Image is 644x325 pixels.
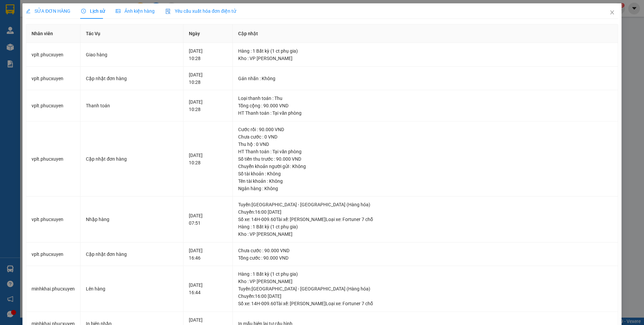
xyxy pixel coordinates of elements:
[189,247,227,262] div: [DATE] 16:46
[26,266,80,312] td: minhkhai.phucxuyen
[238,278,612,285] div: Kho : VP [PERSON_NAME]
[26,8,70,14] span: SỬA ĐƠN HÀNG
[238,170,612,177] div: Số tài khoản : Không
[189,152,227,166] div: [DATE] 10:28
[189,281,227,296] div: [DATE] 16:44
[233,24,618,43] th: Cập nhật
[609,10,615,15] span: close
[238,126,612,133] div: Cước rồi : 90.000 VND
[86,102,178,109] div: Thanh toán
[26,242,80,266] td: vplt.phucxuyen
[189,98,227,113] div: [DATE] 10:28
[238,185,612,192] div: Ngân hàng : Không
[116,9,120,13] span: picture
[238,230,612,238] div: Kho : VP [PERSON_NAME]
[10,45,76,57] span: Gửi hàng Hạ Long: Hotline:
[238,148,612,155] div: HT Thanh toán : Tại văn phòng
[238,247,612,254] div: Chưa cước : 90.000 VND
[238,55,612,62] div: Kho : VP [PERSON_NAME]
[603,3,622,22] button: Close
[86,285,178,292] div: Lên hàng
[238,47,612,55] div: Hàng : 1 Bất kỳ (1 ct phụ gia)
[165,8,236,14] span: Yêu cầu xuất hóa đơn điện tử
[183,24,233,43] th: Ngày
[26,24,80,43] th: Nhân viên
[238,109,612,117] div: HT Thanh toán : Tại văn phòng
[26,9,31,13] span: edit
[86,216,178,223] div: Nhập hàng
[80,24,183,43] th: Tác Vụ
[238,133,612,141] div: Chưa cước : 0 VND
[86,51,178,58] div: Giao hàng
[189,212,227,227] div: [DATE] 07:51
[26,67,80,91] td: vplt.phucxuyen
[238,177,612,185] div: Tên tài khoản : Không
[11,25,75,37] strong: 024 3236 3236 -
[238,155,612,163] div: Số tiền thu trước : 90.000 VND
[26,43,80,67] td: vplt.phucxuyen
[238,223,612,230] div: Hàng : 1 Bất kỳ (1 ct phụ gia)
[238,102,612,109] div: Tổng cộng : 90.000 VND
[81,9,86,13] span: clock-circle
[86,251,178,258] div: Cập nhật đơn hàng
[238,141,612,148] div: Thu hộ : 0 VND
[238,254,612,262] div: Tổng cước : 90.000 VND
[22,32,75,43] strong: 0888 827 827 - 0848 827 827
[26,90,80,121] td: vplt.phucxuyen
[86,75,178,82] div: Cập nhật đơn hàng
[238,285,612,307] div: Tuyến : [GEOGRAPHIC_DATA] - [GEOGRAPHIC_DATA] (Hàng hóa) Chuyến: 16:00 [DATE] Số xe: 14H-009.60 T...
[15,3,71,18] strong: Công ty TNHH Phúc Xuyên
[86,155,178,163] div: Cập nhật đơn hàng
[238,163,612,170] div: Chuyển khoản người gửi : Không
[189,47,227,62] div: [DATE] 10:28
[11,19,75,43] span: Gửi hàng [GEOGRAPHIC_DATA]: Hotline:
[189,71,227,86] div: [DATE] 10:28
[116,8,155,14] span: Ảnh kiện hàng
[26,197,80,242] td: vplt.phucxuyen
[238,201,612,223] div: Tuyến : [GEOGRAPHIC_DATA] - [GEOGRAPHIC_DATA] (Hàng hóa) Chuyến: 16:00 [DATE] Số xe: 14H-009.60 T...
[81,8,105,14] span: Lịch sử
[238,75,612,82] div: Gán nhãn : Không
[238,95,612,102] div: Loại thanh toán : Thu
[26,121,80,197] td: vplt.phucxuyen
[165,9,171,14] img: icon
[238,270,612,278] div: Hàng : 1 Bất kỳ (1 ct phụ gia)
